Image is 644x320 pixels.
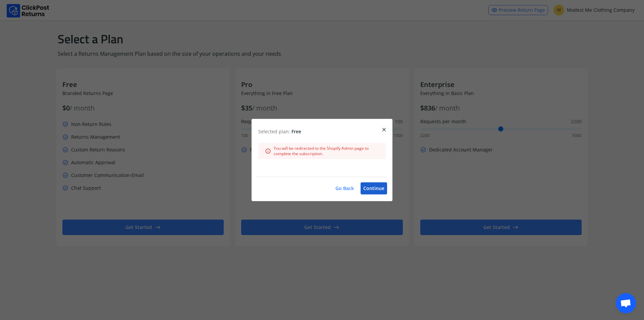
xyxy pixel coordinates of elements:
[361,182,387,194] button: Continue
[376,126,392,134] button: close
[333,182,357,194] button: Go Back
[381,125,387,134] span: close
[258,128,386,135] p: Selected plan:
[616,293,636,313] div: Open chat
[291,128,301,135] span: Free
[265,146,271,156] span: info
[274,146,379,156] span: You will be redirected to the Shopify Admin page to complete the subscription.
